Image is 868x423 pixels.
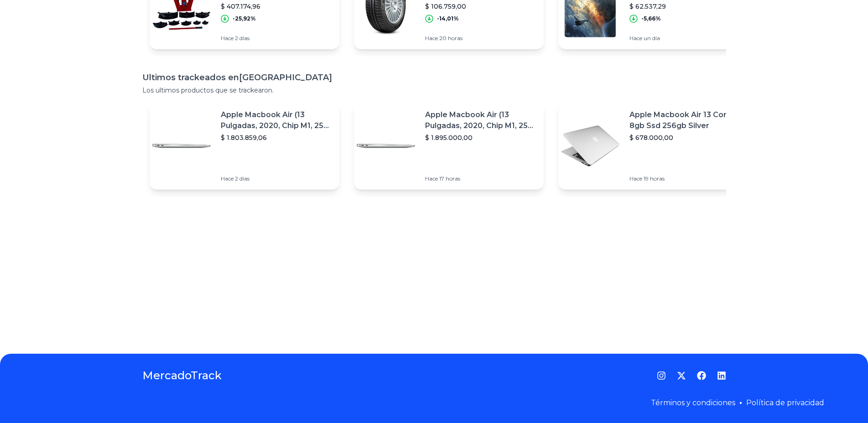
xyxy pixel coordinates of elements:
[651,398,735,407] a: Términos y condiciones
[746,398,824,407] a: Política de privacidad
[354,102,544,190] a: Featured imageApple Macbook Air (13 Pulgadas, 2020, Chip M1, 256 Gb De Ssd, 8 Gb De Ram) - Plata$...
[558,102,748,190] a: Featured imageApple Macbook Air 13 Core I5 8gb Ssd 256gb Silver$ 678.000,00Hace 19 horas
[142,368,222,383] a: MercadoTrack
[142,71,726,84] h1: Ultimos trackeados en [GEOGRAPHIC_DATA]
[629,175,741,182] p: Hace 19 horas
[677,371,686,380] a: Twitter
[425,109,536,131] p: Apple Macbook Air (13 Pulgadas, 2020, Chip M1, 256 Gb De Ssd, 8 Gb De Ram) - Plata
[221,109,332,131] p: Apple Macbook Air (13 Pulgadas, 2020, Chip M1, 256 Gb De Ssd, 8 Gb De Ram) - Plata
[657,371,666,380] a: Instagram
[354,114,418,178] img: Featured image
[558,114,622,178] img: Featured image
[629,133,741,142] p: $ 678.000,00
[629,2,741,11] p: $ 62.537,29
[641,15,661,22] p: -5,66%
[425,35,536,42] p: Hace 20 horas
[717,371,726,380] a: LinkedIn
[629,35,741,42] p: Hace un día
[221,2,332,11] p: $ 407.174,96
[221,175,332,182] p: Hace 2 días
[221,35,332,42] p: Hace 2 días
[437,15,459,22] p: -14,01%
[425,2,536,11] p: $ 106.759,00
[221,133,332,142] p: $ 1.803.859,06
[150,102,339,190] a: Featured imageApple Macbook Air (13 Pulgadas, 2020, Chip M1, 256 Gb De Ssd, 8 Gb De Ram) - Plata$...
[150,114,213,178] img: Featured image
[233,15,256,22] p: -25,92%
[697,371,706,380] a: Facebook
[629,109,741,131] p: Apple Macbook Air 13 Core I5 8gb Ssd 256gb Silver
[142,86,726,95] p: Los ultimos productos que se trackearon.
[425,175,536,182] p: Hace 17 horas
[425,133,536,142] p: $ 1.895.000,00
